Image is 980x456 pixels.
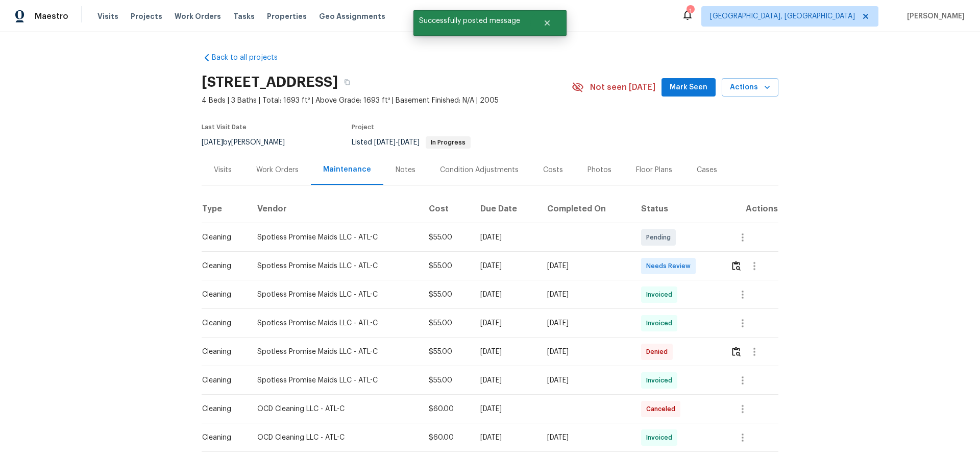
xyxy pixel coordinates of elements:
span: Canceled [646,404,679,414]
div: [DATE] [480,290,530,300]
div: [DATE] [480,232,530,243]
div: [DATE] [480,375,530,386]
span: Actions [730,81,770,94]
th: Actions [722,195,778,223]
th: Status [633,195,722,223]
span: Not seen [DATE] [590,82,655,92]
div: Cleaning [202,433,241,443]
div: $60.00 [429,433,464,443]
div: $55.00 [429,261,464,271]
span: Invoiced [646,290,676,300]
div: $55.00 [429,347,464,357]
th: Completed On [539,195,633,223]
span: Pending [646,232,675,243]
div: Condition Adjustments [440,165,519,175]
span: [DATE] [374,139,396,146]
div: $55.00 [429,290,464,300]
div: $60.00 [429,404,464,414]
div: 1 [687,6,694,16]
div: Cases [697,165,717,175]
div: [DATE] [547,318,625,328]
span: Visits [97,11,118,21]
div: Cleaning [202,375,241,386]
span: Geo Assignments [319,11,385,21]
th: Cost [421,195,473,223]
span: Listed [352,139,471,146]
div: Notes [396,165,415,175]
div: [DATE] [480,404,530,414]
div: [DATE] [547,290,625,300]
th: Due Date [472,195,538,223]
button: Close [530,13,564,33]
span: [PERSON_NAME] [903,11,965,21]
div: Cleaning [202,347,241,357]
span: In Progress [427,139,470,146]
div: [DATE] [480,433,530,443]
a: Back to all projects [202,53,300,63]
div: [DATE] [480,318,530,328]
img: Review Icon [732,347,741,356]
span: Properties [267,11,307,21]
div: $55.00 [429,375,464,386]
span: Tasks [233,13,255,20]
div: Spotless Promise Maids LLC - ATL-C [257,290,412,300]
span: Successfully posted message [413,10,530,32]
div: Cleaning [202,261,241,271]
th: Vendor [249,195,421,223]
div: [DATE] [480,261,530,271]
span: [DATE] [202,139,223,146]
span: Needs Review [646,261,695,271]
span: [DATE] [398,139,420,146]
div: [DATE] [480,347,530,357]
div: Floor Plans [636,165,672,175]
span: Maestro [35,11,68,21]
span: Denied [646,347,672,357]
div: [DATE] [547,347,625,357]
div: Spotless Promise Maids LLC - ATL-C [257,261,412,271]
span: Invoiced [646,433,676,443]
div: [DATE] [547,433,625,443]
span: Mark Seen [670,81,707,94]
span: Last Visit Date [202,124,247,130]
div: Maintenance [323,164,371,175]
span: Projects [131,11,162,21]
div: Spotless Promise Maids LLC - ATL-C [257,347,412,357]
div: Spotless Promise Maids LLC - ATL-C [257,318,412,328]
div: Cleaning [202,404,241,414]
div: [DATE] [547,375,625,386]
div: $55.00 [429,232,464,243]
span: Invoiced [646,375,676,386]
h2: [STREET_ADDRESS] [202,77,338,87]
button: Copy Address [338,73,356,91]
div: OCD Cleaning LLC - ATL-C [257,404,412,414]
div: by [PERSON_NAME] [202,136,297,149]
div: Photos [587,165,611,175]
th: Type [202,195,249,223]
span: 4 Beds | 3 Baths | Total: 1693 ft² | Above Grade: 1693 ft² | Basement Finished: N/A | 2005 [202,95,572,106]
span: Invoiced [646,318,676,328]
div: [DATE] [547,261,625,271]
div: OCD Cleaning LLC - ATL-C [257,433,412,443]
div: Spotless Promise Maids LLC - ATL-C [257,232,412,243]
div: Visits [214,165,232,175]
div: Cleaning [202,290,241,300]
div: $55.00 [429,318,464,328]
div: Costs [543,165,563,175]
span: [GEOGRAPHIC_DATA], [GEOGRAPHIC_DATA] [710,11,855,21]
img: Review Icon [732,261,741,271]
div: Cleaning [202,232,241,243]
span: Project [352,124,374,130]
div: Spotless Promise Maids LLC - ATL-C [257,375,412,386]
div: Work Orders [256,165,299,175]
span: - [374,139,420,146]
span: Work Orders [175,11,221,21]
div: Cleaning [202,318,241,328]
